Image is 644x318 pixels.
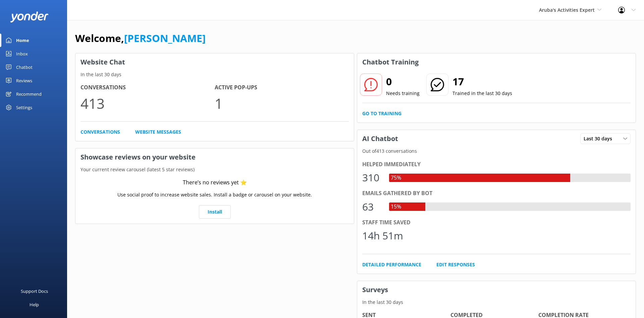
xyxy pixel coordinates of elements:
[183,178,247,187] div: There’s no reviews yet ⭐
[452,74,512,90] h2: 17
[386,74,420,90] h2: 0
[362,189,631,198] div: Emails gathered by bot
[357,147,636,155] p: Out of 413 conversations
[80,83,215,92] h4: Conversations
[75,30,206,46] h1: Welcome,
[75,166,354,173] p: Your current review carousel (latest 5 star reviews)
[16,101,32,114] div: Settings
[80,92,215,115] p: 413
[362,228,403,244] div: 14h 51m
[16,87,42,101] div: Recommend
[135,128,181,136] a: Website Messages
[362,170,382,186] div: 310
[389,174,403,182] div: 75%
[30,298,39,311] div: Help
[75,53,354,71] h3: Website Chat
[75,148,354,166] h3: Showcase reviews on your website
[215,83,349,92] h4: Active Pop-ups
[539,7,595,13] span: Aruba's Activities Expert
[386,90,420,97] p: Needs training
[357,130,403,147] h3: AI Chatbot
[75,71,354,78] p: In the last 30 days
[80,128,120,136] a: Conversations
[117,191,312,198] p: Use social proof to increase website sales. Install a badge or carousel on your website.
[362,199,382,215] div: 63
[389,202,403,211] div: 15%
[357,53,424,71] h3: Chatbot Training
[124,31,206,45] a: [PERSON_NAME]
[362,218,631,227] div: Staff time saved
[16,34,29,47] div: Home
[357,281,636,299] h3: Surveys
[436,261,475,268] a: Edit Responses
[215,92,349,115] p: 1
[10,11,49,22] img: yonder-white-logo.png
[452,90,512,97] p: Trained in the last 30 days
[362,261,421,268] a: Detailed Performance
[199,205,231,219] a: Install
[16,74,32,87] div: Reviews
[21,284,48,298] div: Support Docs
[357,299,636,306] p: In the last 30 days
[16,60,33,74] div: Chatbot
[362,110,401,117] a: Go to Training
[16,47,28,60] div: Inbox
[584,135,616,142] span: Last 30 days
[362,160,631,169] div: Helped immediately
